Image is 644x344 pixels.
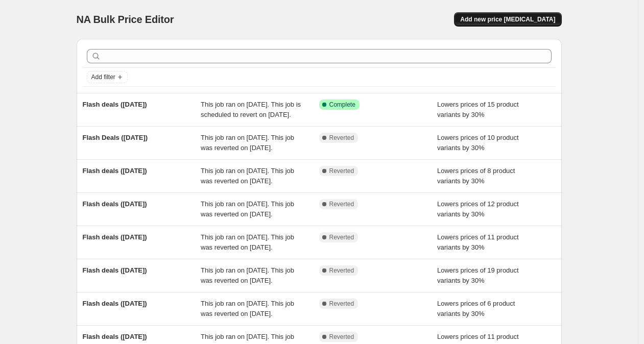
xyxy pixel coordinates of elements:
[437,134,519,152] span: Lowers prices of 10 product variants by 30%
[201,266,294,284] span: This job ran on [DATE]. This job was reverted on [DATE].
[83,200,147,208] span: Flash deals ([DATE])
[83,167,147,175] span: Flash deals ([DATE])
[454,12,561,27] button: Add new price [MEDICAL_DATA]
[329,200,354,208] span: Reverted
[83,300,147,307] span: Flash deals ([DATE])
[437,233,519,251] span: Lowers prices of 11 product variants by 30%
[201,300,294,317] span: This job ran on [DATE]. This job was reverted on [DATE].
[329,300,354,308] span: Reverted
[77,14,174,25] span: NA Bulk Price Editor
[83,266,147,274] span: Flash deals ([DATE])
[83,233,147,241] span: Flash deals ([DATE])
[329,101,355,109] span: Complete
[329,167,354,175] span: Reverted
[437,101,519,118] span: Lowers prices of 15 product variants by 30%
[437,266,519,284] span: Lowers prices of 19 product variants by 30%
[329,266,354,275] span: Reverted
[437,167,515,185] span: Lowers prices of 8 product variants by 30%
[460,15,555,23] span: Add new price [MEDICAL_DATA]
[201,200,294,218] span: This job ran on [DATE]. This job was reverted on [DATE].
[329,134,354,142] span: Reverted
[437,200,519,218] span: Lowers prices of 12 product variants by 30%
[83,134,148,141] span: Flash Deals ([DATE])
[329,233,354,241] span: Reverted
[83,333,147,340] span: Flash deals ([DATE])
[201,233,294,251] span: This job ran on [DATE]. This job was reverted on [DATE].
[201,134,294,152] span: This job ran on [DATE]. This job was reverted on [DATE].
[87,71,128,83] button: Add filter
[329,333,354,341] span: Reverted
[201,101,301,118] span: This job ran on [DATE]. This job is scheduled to revert on [DATE].
[83,101,147,108] span: Flash deals ([DATE])
[91,73,115,81] span: Add filter
[437,300,515,317] span: Lowers prices of 6 product variants by 30%
[201,167,294,185] span: This job ran on [DATE]. This job was reverted on [DATE].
